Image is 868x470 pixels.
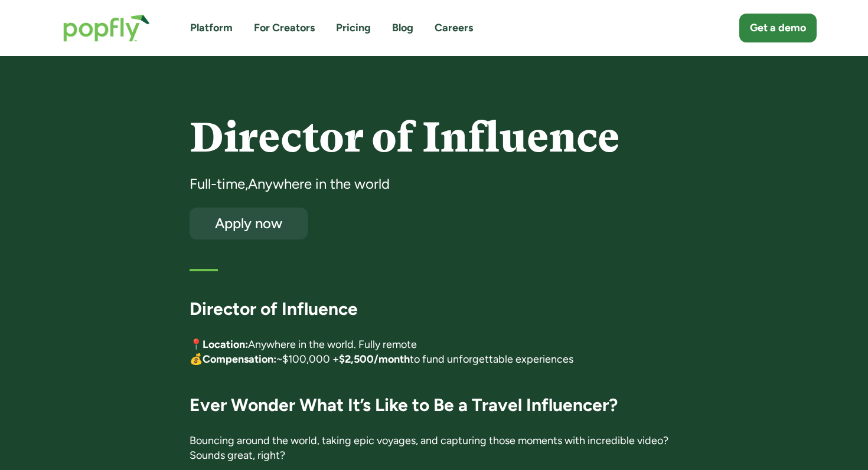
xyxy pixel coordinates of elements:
[190,433,679,463] p: Bouncing around the world, taking epic voyages, and capturing those moments with incredible video...
[254,254,679,268] div: [DATE]
[190,115,679,160] h4: Director of Influence
[339,353,410,366] strong: $2,500/month
[248,175,390,193] div: Anywhere in the world
[190,21,233,35] a: Platform
[203,338,248,351] strong: Location:
[190,298,358,320] strong: Director of Influence
[190,175,245,193] div: Full-time
[392,21,413,35] a: Blog
[203,353,276,366] strong: Compensation:
[190,394,618,416] strong: Ever Wonder What It’s Like to Be a Travel Influencer?
[51,2,162,54] a: home
[245,175,248,193] div: ,
[750,21,806,35] div: Get a demo
[190,208,308,239] a: Apply now
[200,216,297,231] div: Apply now
[435,21,473,35] a: Careers
[254,21,315,35] a: For Creators
[739,14,817,42] a: Get a demo
[190,337,679,367] p: 📍 Anywhere in the world. Fully remote 💰 ~$100,000 + to fund unforgettable experiences
[336,21,371,35] a: Pricing
[190,254,243,268] h5: First listed:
